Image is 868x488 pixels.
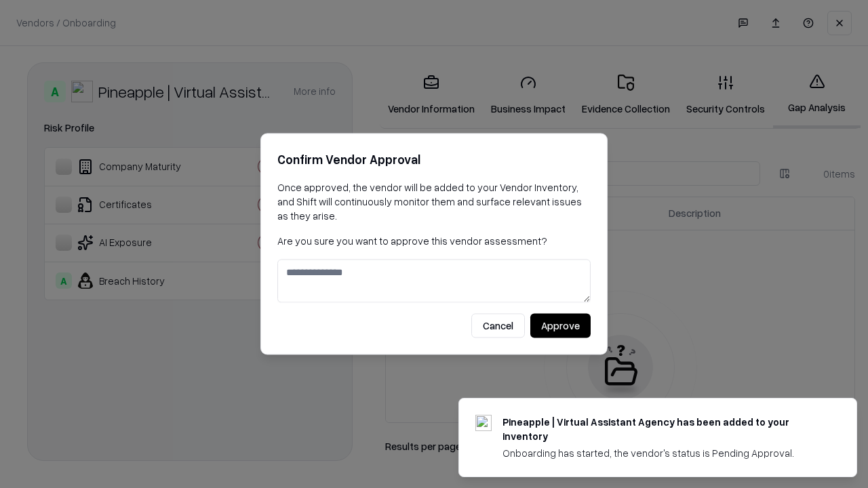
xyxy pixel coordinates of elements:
[277,150,591,169] h2: Confirm Vendor Approval
[277,234,591,248] p: Are you sure you want to approve this vendor assessment?
[471,314,525,338] button: Cancel
[502,446,824,460] div: Onboarding has started, the vendor's status is Pending Approval.
[530,314,591,338] button: Approve
[475,415,492,431] img: trypineapple.com
[502,415,824,443] div: Pineapple | Virtual Assistant Agency has been added to your inventory
[277,180,591,223] p: Once approved, the vendor will be added to your Vendor Inventory, and Shift will continuously mon...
